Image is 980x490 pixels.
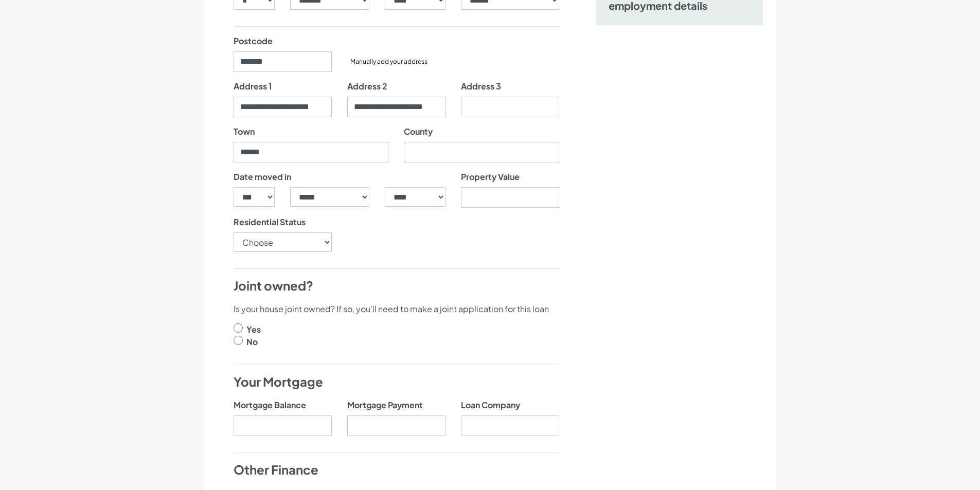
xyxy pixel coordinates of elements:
[246,336,258,348] label: No
[404,125,433,138] label: County
[461,171,520,183] label: Property Value
[234,461,559,479] h4: Other Finance
[347,399,423,411] label: Mortgage Payment
[234,303,559,315] p: Is your house joint owned? If so, you'll need to make a joint application for this loan
[234,125,255,138] label: Town
[461,80,501,93] label: Address 3
[234,35,273,47] label: Postcode
[234,80,272,93] label: Address 1
[234,277,559,295] h4: Joint owned?
[461,399,520,411] label: Loan Company
[234,373,559,391] h4: Your Mortgage
[234,216,306,228] label: Residential Status
[234,171,291,183] label: Date moved in
[246,323,261,336] label: Yes
[347,80,387,93] label: Address 2
[347,57,431,67] button: Manually add your address
[234,399,306,411] label: Mortgage Balance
